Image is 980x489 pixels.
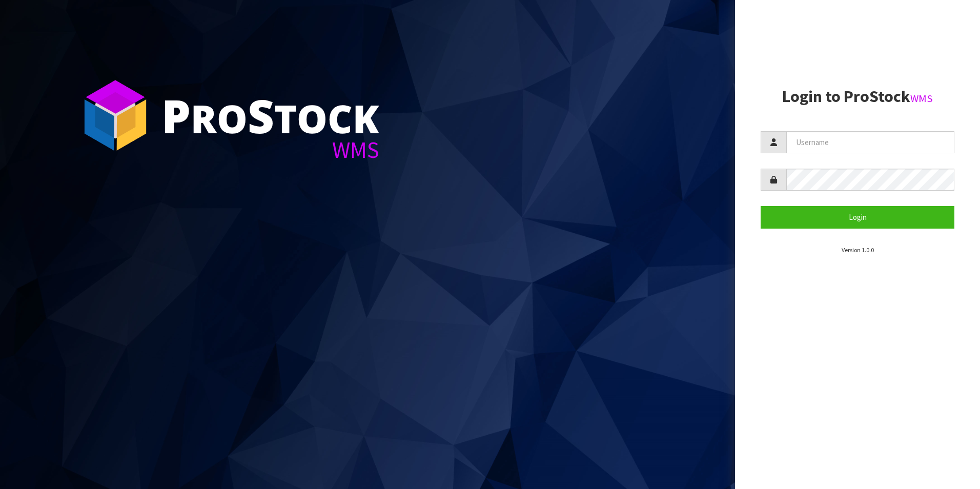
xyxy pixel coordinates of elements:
[761,206,954,228] button: Login
[77,77,154,154] img: ProStock Cube
[910,92,933,105] small: WMS
[786,131,954,153] input: Username
[161,92,379,138] div: ro tock
[248,84,274,147] span: S
[161,138,379,161] div: WMS
[761,88,954,106] h2: Login to ProStock
[842,246,874,254] small: Version 1.0.0
[161,84,191,147] span: P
